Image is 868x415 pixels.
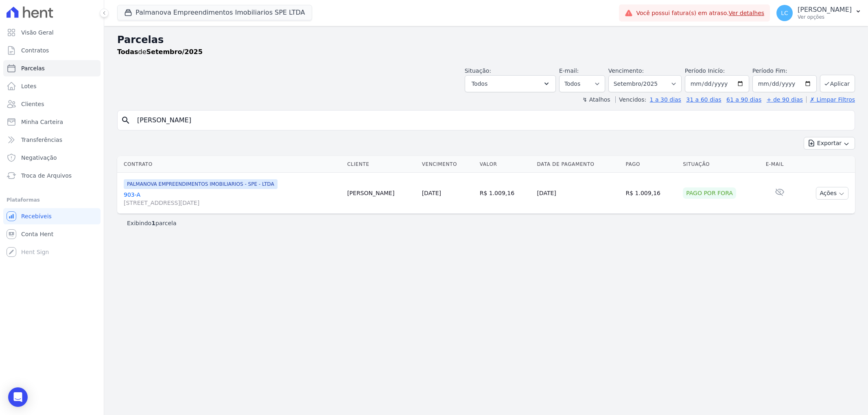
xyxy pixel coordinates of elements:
[752,67,817,75] label: Período Fim:
[21,212,52,220] span: Recebíveis
[804,137,855,150] button: Exportar
[623,173,680,214] td: R$ 1.009,16
[3,167,101,184] a: Troca de Arquivos
[806,96,855,103] a: ✗ Limpar Filtros
[117,48,138,56] strong: Todas
[3,24,101,41] a: Visão Geral
[477,173,534,214] td: R$ 1.009,16
[21,230,53,238] span: Conta Hent
[21,28,54,37] span: Visão Geral
[680,156,762,173] th: Situação
[21,136,62,144] span: Transferências
[770,2,868,24] button: LC [PERSON_NAME] Ver opções
[767,96,803,103] a: + de 90 dias
[686,96,721,103] a: 31 a 60 dias
[636,9,764,17] span: Você possui fatura(s) em atraso.
[117,5,312,20] button: Palmanova Empreendimentos Imobiliarios SPE LTDA
[151,220,155,226] b: 1
[816,187,848,200] button: Ações
[3,132,101,148] a: Transferências
[124,191,341,207] a: 903-A[STREET_ADDRESS][DATE]
[683,187,736,199] div: Pago por fora
[117,33,855,47] h2: Parcelas
[146,48,203,56] strong: Setembro/2025
[422,190,441,196] a: [DATE]
[127,219,177,227] p: Exibindo parcela
[623,156,680,173] th: Pago
[121,115,131,125] i: search
[132,112,851,128] input: Buscar por nome do lote ou do cliente
[465,67,491,74] label: Situação:
[781,10,788,16] span: LC
[763,156,797,173] th: E-mail
[21,118,63,126] span: Minha Carteira
[465,75,556,92] button: Todos
[3,208,101,224] a: Recebíveis
[726,96,761,103] a: 61 a 90 dias
[729,10,765,16] a: Ver detalhes
[21,46,49,54] span: Contratos
[21,82,37,90] span: Lotes
[798,14,852,20] p: Ver opções
[533,156,622,173] th: Data de Pagamento
[820,75,855,92] button: Aplicar
[650,96,681,103] a: 1 a 30 dias
[117,47,203,57] p: de
[3,150,101,166] a: Negativação
[615,96,646,103] label: Vencidos:
[7,195,97,205] div: Plataformas
[8,387,28,407] div: Open Intercom Messenger
[21,64,45,72] span: Parcelas
[685,67,725,74] label: Período Inicío:
[344,173,419,214] td: [PERSON_NAME]
[608,67,644,74] label: Vencimento:
[3,96,101,112] a: Clientes
[472,79,488,89] span: Todos
[419,156,477,173] th: Vencimento
[344,156,419,173] th: Cliente
[3,114,101,130] a: Minha Carteira
[124,179,278,189] span: PALMANOVA EMPREENDIMENTOS IMOBILIARIOS - SPE - LTDA
[582,96,610,103] label: ↯ Atalhos
[477,156,534,173] th: Valor
[3,60,101,76] a: Parcelas
[3,78,101,94] a: Lotes
[3,42,101,59] a: Contratos
[21,100,44,108] span: Clientes
[798,6,852,14] p: [PERSON_NAME]
[117,156,344,173] th: Contrato
[21,154,57,162] span: Negativação
[533,173,622,214] td: [DATE]
[3,226,101,242] a: Conta Hent
[124,199,341,207] span: [STREET_ADDRESS][DATE]
[559,67,579,74] label: E-mail:
[21,172,72,180] span: Troca de Arquivos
